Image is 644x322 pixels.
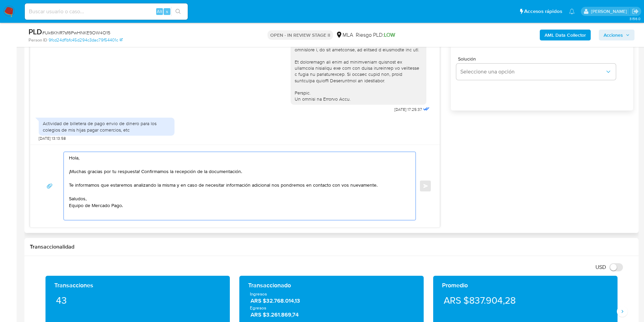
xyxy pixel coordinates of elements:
button: AML Data Collector [540,30,591,40]
span: Accesos rápidos [524,8,562,15]
span: [DATE] 13:13:58 [39,136,66,141]
b: PLD [29,26,42,37]
a: Salir [632,8,639,15]
div: MLA [336,31,353,39]
b: Person ID [29,37,47,43]
span: Alt [157,8,162,15]
span: Seleccione una opción [460,68,605,75]
a: 9fcd24df1bfc45d294c3dac79f54401c [49,37,123,43]
input: Buscar usuario o caso... [25,7,188,16]
span: s [166,8,168,15]
span: Acciones [604,30,623,40]
button: Acciones [599,30,634,40]
b: AML Data Collector [545,30,586,40]
span: 3.156.0 [629,16,641,21]
textarea: Hola, ¡Muchas gracias por tu respuesta! Confirmamos la recepción de la documentación. Te informam... [69,152,407,220]
button: Seleccione una opción [456,64,616,80]
h1: Transaccionalidad [30,243,633,250]
span: [DATE] 17:25:37 [394,107,422,112]
button: search-icon [171,7,185,16]
span: # Uk6KhlR7sf6PwHNKE9OW4O15 [42,29,110,36]
div: Actividad de billetera de pago envio de dinero para los colegios de mis hijas pagar comercios, etc [43,120,170,133]
p: OPEN - IN REVIEW STAGE II [268,30,333,40]
span: Solución [458,56,618,61]
a: Notificaciones [569,9,575,14]
span: LOW [384,31,395,39]
span: Riesgo PLD: [356,31,395,39]
p: valeria.duch@mercadolibre.com [591,8,629,15]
